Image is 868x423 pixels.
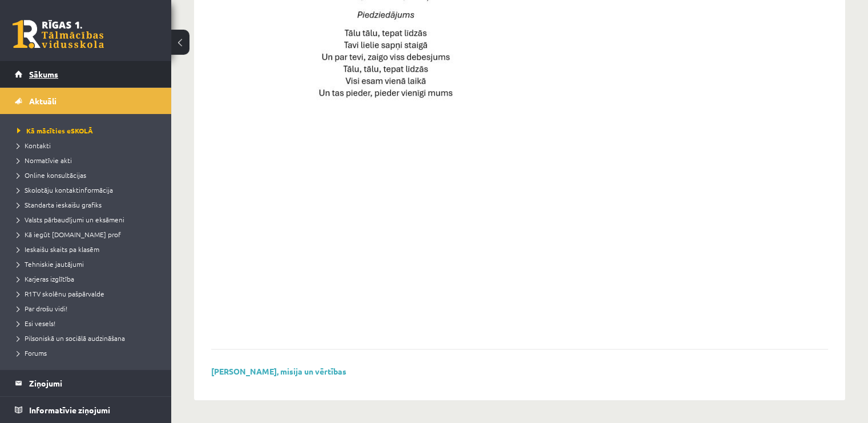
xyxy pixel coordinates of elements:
[29,69,58,79] span: Sākums
[17,155,160,165] a: Normatīvie akti
[17,200,102,209] span: Standarta ieskaišu grafiks
[17,348,47,357] span: Forums
[17,230,121,239] span: Kā iegūt [DOMAIN_NAME] prof
[17,125,160,136] a: Kā mācīties eSKOLĀ
[29,370,157,396] legend: Ziņojumi
[17,156,72,165] span: Normatīvie akti
[17,185,113,194] span: Skolotāju kontaktinformācija
[211,366,346,376] a: [PERSON_NAME], misija un vērtības
[17,289,104,298] span: R1TV skolēnu pašpārvalde
[17,259,160,269] a: Tehniskie jautājumi
[17,141,51,150] span: Kontakti
[17,304,67,313] span: Par drošu vidi!
[17,229,160,239] a: Kā iegūt [DOMAIN_NAME] prof
[17,333,125,343] span: Pilsoniskā un sociālā audzināšana
[17,259,84,269] span: Tehniskie jautājumi
[17,200,160,210] a: Standarta ieskaišu grafiks
[17,274,74,283] span: Karjeras izglītība
[29,397,157,423] legend: Informatīvie ziņojumi
[17,303,160,314] a: Par drošu vidi!
[17,274,160,284] a: Karjeras izglītība
[17,319,55,328] span: Esi vesels!
[17,245,99,254] span: Ieskaišu skaits pa klasēm
[13,20,104,48] a: Rīgas 1. Tālmācības vidusskola
[15,61,157,87] a: Sākums
[17,185,160,195] a: Skolotāju kontaktinformācija
[17,215,124,224] span: Valsts pārbaudījumi un eksāmeni
[17,318,160,328] a: Esi vesels!
[17,288,160,299] a: R1TV skolēnu pašpārvalde
[17,348,160,358] a: Forums
[17,170,86,180] span: Online konsultācijas
[15,397,157,423] a: Informatīvie ziņojumi
[17,126,93,135] span: Kā mācīties eSKOLĀ
[15,88,157,114] a: Aktuāli
[17,244,160,254] a: Ieskaišu skaits pa klasēm
[17,170,160,180] a: Online konsultācijas
[15,370,157,396] a: Ziņojumi
[17,214,160,225] a: Valsts pārbaudījumi un eksāmeni
[17,333,160,343] a: Pilsoniskā un sociālā audzināšana
[29,96,56,106] span: Aktuāli
[17,140,160,151] a: Kontakti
